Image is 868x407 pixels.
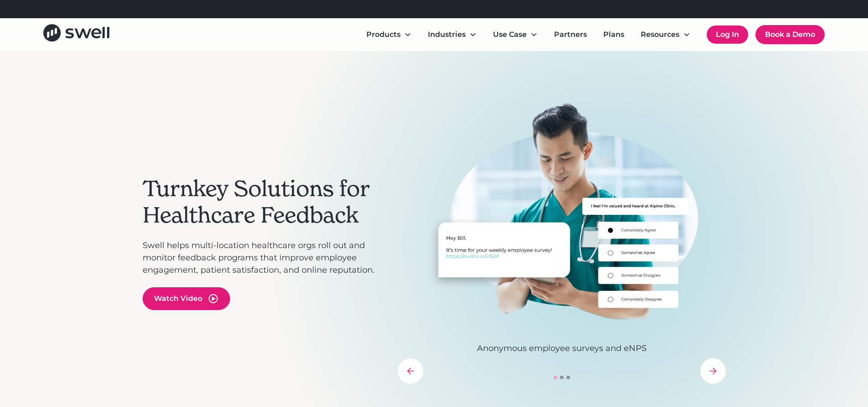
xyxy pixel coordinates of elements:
a: Partners [547,25,594,44]
h2: Turnkey Solutions for Healthcare Feedback [143,176,389,228]
div: Use Case [486,25,545,44]
div: Resources [641,29,679,40]
div: Show slide 1 of 3 [554,376,557,379]
div: previous slide [398,358,423,384]
div: Watch Video [154,293,202,304]
div: Industries [428,29,466,40]
p: Swell helps multi-location healthcare orgs roll out and monitor feedback programs that improve em... [143,239,389,276]
a: Book a Demo [755,25,825,44]
a: home [43,24,109,45]
div: carousel [398,102,726,384]
div: Products [366,29,401,40]
div: Resources [633,25,698,44]
p: Anonymous employee surveys and eNPS [398,342,726,355]
a: Log In [707,25,748,44]
div: next slide [700,358,726,384]
iframe: Chat Widget [708,309,868,407]
div: 3 of 3 [398,102,726,355]
div: Use Case [493,29,527,40]
div: Industries [421,25,484,44]
div: Products [359,25,419,44]
a: Plans [596,25,632,44]
div: Show slide 2 of 3 [560,376,564,379]
div: Show slide 3 of 3 [566,376,570,379]
a: open lightbox [143,287,230,310]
